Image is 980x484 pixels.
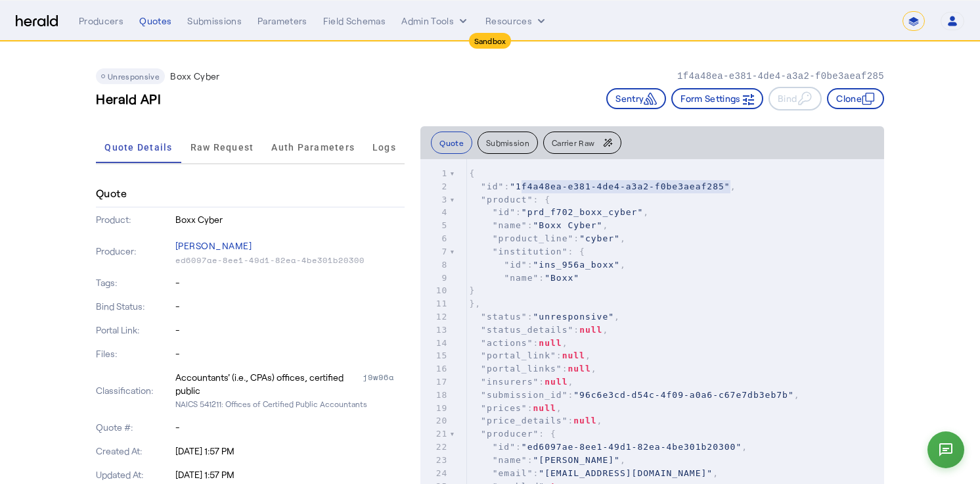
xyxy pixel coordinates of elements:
span: "producer" [481,429,539,439]
span: "[PERSON_NAME]" [533,455,620,465]
span: : , [469,207,649,217]
img: Herald Logo [16,15,58,28]
p: [DATE] 1:57 PM [175,445,405,458]
div: 19 [420,402,449,415]
span: "Boxx" [545,273,579,283]
button: Quote [431,132,472,154]
span: "ins_956a_boxx" [533,260,620,270]
span: "product" [481,195,533,205]
p: Classification: [96,384,173,397]
div: Submissions [187,14,242,28]
span: } [469,285,475,295]
p: Portal Link: [96,324,173,337]
p: Bind Status: [96,300,173,313]
span: "96c6e3cd-d54c-4f09-a0a6-c67e7db3eb7b" [573,390,793,400]
span: "unresponsive" [533,312,615,322]
div: 6 [420,232,449,245]
span: : , [469,181,736,191]
div: Parameters [257,14,307,28]
div: 22 [420,441,449,454]
span: "status_details" [481,325,573,335]
div: 17 [420,375,449,389]
span: : [469,273,579,283]
span: "id" [493,207,516,217]
div: 7 [420,245,449,258]
p: Tags: [96,276,173,289]
span: "[EMAIL_ADDRESS][DOMAIN_NAME]" [539,468,713,478]
span: : , [469,351,590,360]
p: NAICS 541211: Offices of Certified Public Accountants [175,397,405,410]
div: 24 [420,467,449,480]
p: Created At: [96,445,173,458]
button: Resources dropdown menu [485,14,548,28]
h3: Herald API [96,89,161,108]
button: Carrier Raw [543,132,621,154]
span: : { [469,195,550,205]
span: "id" [504,260,527,270]
div: 8 [420,258,449,272]
span: "status" [481,312,527,322]
span: : { [469,247,585,256]
button: Clone [827,88,884,109]
span: : , [469,312,620,322]
span: : , [469,403,562,413]
p: - [175,276,405,289]
span: : , [469,260,625,270]
span: { [469,168,475,178]
span: : , [469,390,799,400]
span: "ed6097ae-8ee1-49d1-82ea-4be301b20300" [522,442,742,452]
button: Form Settings [671,88,763,109]
span: "id" [481,181,504,191]
p: 1f4a48ea-e381-4de4-a3a2-f0be3aeaf285 [677,70,884,83]
span: : , [469,442,747,452]
span: "actions" [481,338,533,348]
span: "portal_link" [481,351,556,360]
div: 15 [420,349,449,362]
span: "name" [504,273,539,283]
span: Auth Parameters [271,143,355,152]
div: 16 [420,362,449,375]
span: "institution" [493,247,568,256]
div: 10 [420,284,449,297]
span: Logs [372,143,396,152]
span: Unresponsive [108,72,160,81]
span: : , [469,455,625,465]
div: Accountants' (i.e., CPAs) offices, certified public [175,371,361,397]
span: : { [469,429,556,439]
div: Field Schemas [323,14,386,28]
span: "id" [493,442,516,452]
span: null [545,377,568,387]
span: "submission_id" [481,390,568,400]
p: - [175,421,405,434]
span: : , [469,233,625,243]
div: Sandbox [469,33,512,49]
div: 13 [420,324,449,337]
span: null [568,364,590,374]
span: null [533,403,556,413]
div: j9w96a [363,371,405,397]
span: "name" [493,220,527,230]
span: "email" [493,468,533,478]
span: null [539,338,562,348]
button: Bind [768,87,822,110]
span: "price_details" [481,416,568,425]
span: "insurers" [481,377,539,387]
div: 21 [420,427,449,441]
span: : , [469,364,596,374]
span: : , [469,468,719,478]
p: [PERSON_NAME] [175,237,405,255]
span: "name" [493,455,527,465]
span: null [579,325,602,335]
p: - [175,300,405,313]
button: internal dropdown menu [401,14,470,28]
div: 5 [420,219,449,232]
span: : , [469,377,573,387]
p: [DATE] 1:57 PM [175,468,405,481]
p: Producer: [96,245,173,258]
span: "Boxx Cyber" [533,220,603,230]
p: Quote #: [96,421,173,434]
span: : , [469,325,608,335]
span: null [573,416,596,425]
div: 23 [420,454,449,467]
div: 18 [420,389,449,402]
